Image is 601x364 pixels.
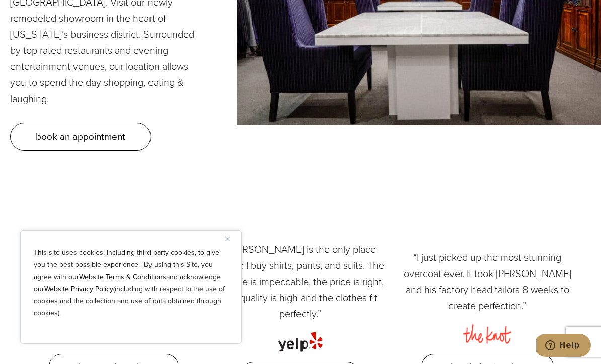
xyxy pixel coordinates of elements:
a: book an appointment [10,123,151,151]
img: Close [225,237,230,241]
p: “[PERSON_NAME] is the only place where I buy shirts, pants, and suits. The service is impeccable,... [212,241,389,322]
button: Close [225,233,237,245]
p: This site uses cookies, including third party cookies, to give you the best possible experience. ... [34,247,228,319]
a: Website Terms & Conditions [79,271,166,282]
iframe: Opens a widget where you can chat to one of our agents [536,334,591,359]
p: “I just picked up the most stunning overcoat ever. It took [PERSON_NAME] and his factory head tai... [399,249,575,314]
span: book an appointment [36,129,125,144]
img: yelp [278,322,323,352]
img: the knot [463,314,512,344]
a: Website Privacy Policy [44,284,113,294]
